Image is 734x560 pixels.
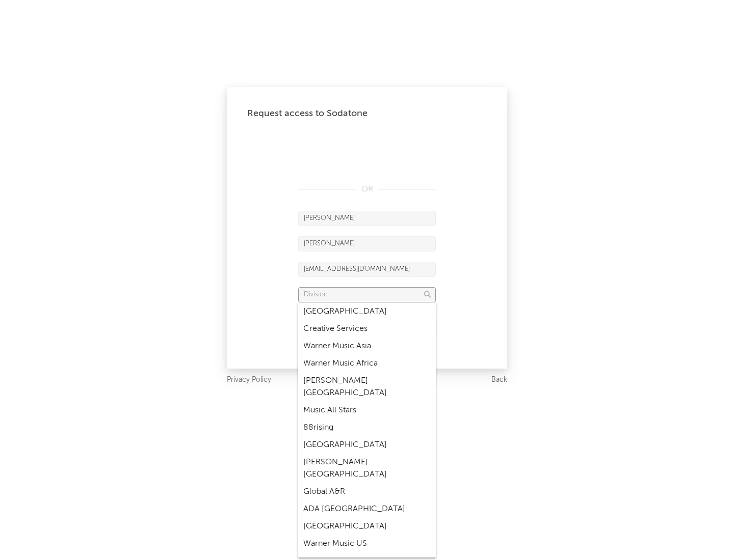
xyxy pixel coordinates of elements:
[298,183,436,195] div: OR
[298,454,436,483] div: [PERSON_NAME] [GEOGRAPHIC_DATA]
[298,236,436,251] input: Last Name
[298,320,436,338] div: Creative Services
[227,374,271,386] a: Privacy Policy
[298,518,436,535] div: [GEOGRAPHIC_DATA]
[298,303,436,320] div: [GEOGRAPHIC_DATA]
[298,338,436,355] div: Warner Music Asia
[298,500,436,518] div: ADA [GEOGRAPHIC_DATA]
[298,287,436,302] input: Division
[491,374,507,386] a: Back
[298,372,436,402] div: [PERSON_NAME] [GEOGRAPHIC_DATA]
[298,436,436,454] div: [GEOGRAPHIC_DATA]
[298,211,436,226] input: First Name
[298,535,436,552] div: Warner Music US
[247,107,487,120] div: Request access to Sodatone
[298,355,436,372] div: Warner Music Africa
[298,402,436,419] div: Music All Stars
[298,419,436,436] div: 88rising
[298,483,436,500] div: Global A&R
[298,262,436,277] input: Email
